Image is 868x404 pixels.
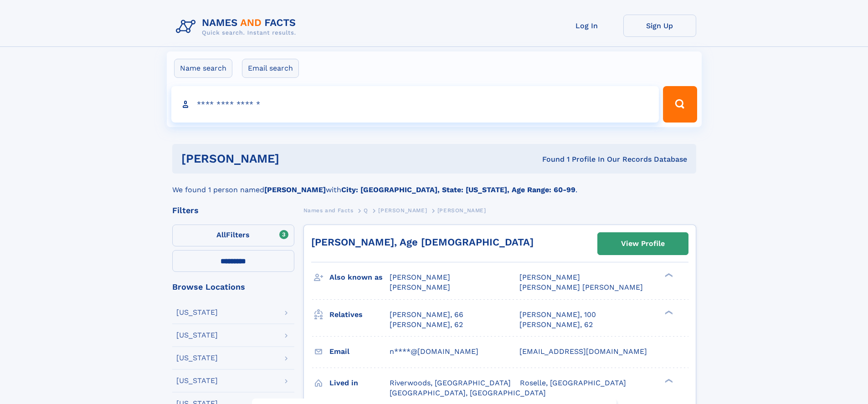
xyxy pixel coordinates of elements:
[663,86,697,123] button: Search Button
[390,273,450,281] span: [PERSON_NAME]
[364,207,368,214] span: Q
[329,270,390,285] h3: Also known as
[621,233,665,254] div: View Profile
[303,205,354,216] a: Names and Facts
[623,15,696,37] a: Sign Up
[519,347,647,356] span: [EMAIL_ADDRESS][DOMAIN_NAME]
[519,273,580,281] span: [PERSON_NAME]
[176,309,218,316] div: [US_STATE]
[520,378,626,387] span: Roselle, [GEOGRAPHIC_DATA]
[519,283,643,291] span: [PERSON_NAME] [PERSON_NAME]
[364,205,368,216] a: Q
[171,86,659,123] input: search input
[663,309,673,315] div: ❯
[341,185,575,194] b: City: [GEOGRAPHIC_DATA], State: [US_STATE], Age Range: 60-99
[437,207,486,214] span: [PERSON_NAME]
[174,59,232,78] label: Name search
[242,59,299,78] label: Email search
[181,153,411,164] h1: [PERSON_NAME]
[598,233,688,255] a: View Profile
[172,174,696,195] div: We found 1 person named with .
[264,185,326,194] b: [PERSON_NAME]
[390,320,463,330] a: [PERSON_NAME], 62
[519,310,596,320] a: [PERSON_NAME], 100
[663,378,673,384] div: ❯
[172,225,294,246] label: Filters
[172,15,303,39] img: Logo Names and Facts
[663,272,673,278] div: ❯
[172,206,294,215] div: Filters
[216,230,226,239] span: All
[176,332,218,339] div: [US_STATE]
[172,283,294,291] div: Browse Locations
[311,236,534,248] a: [PERSON_NAME], Age [DEMOGRAPHIC_DATA]
[176,377,218,384] div: [US_STATE]
[390,283,450,291] span: [PERSON_NAME]
[176,354,218,362] div: [US_STATE]
[378,207,427,214] span: [PERSON_NAME]
[378,205,427,216] a: [PERSON_NAME]
[411,154,687,164] div: Found 1 Profile In Our Records Database
[390,310,463,320] a: [PERSON_NAME], 66
[519,320,593,330] a: [PERSON_NAME], 62
[390,378,511,387] span: Riverwoods, [GEOGRAPHIC_DATA]
[390,389,546,397] span: [GEOGRAPHIC_DATA], [GEOGRAPHIC_DATA]
[329,307,390,322] h3: Relatives
[329,344,390,359] h3: Email
[550,15,623,37] a: Log In
[329,375,390,391] h3: Lived in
